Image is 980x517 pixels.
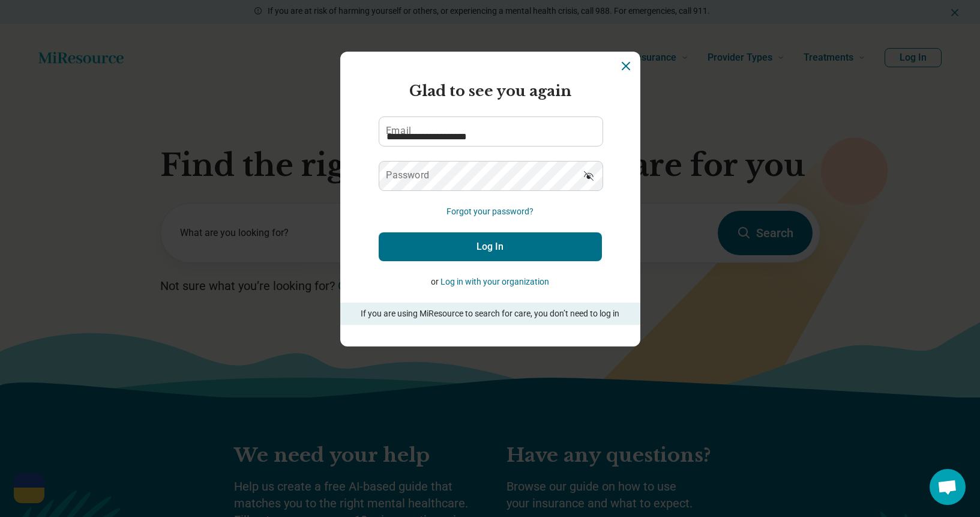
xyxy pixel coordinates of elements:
[379,80,602,102] h2: Glad to see you again
[386,171,429,180] label: Password
[619,59,633,73] button: Dismiss
[446,205,534,218] button: Forgot your password?
[379,232,602,261] button: Log In
[340,52,640,346] section: Login Dialog
[357,307,624,320] p: If you are using MiResource to search for care, you don’t need to log in
[576,161,602,190] button: Show password
[386,126,411,136] label: Email
[440,276,549,288] button: Log in with your organization
[379,276,602,288] p: or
